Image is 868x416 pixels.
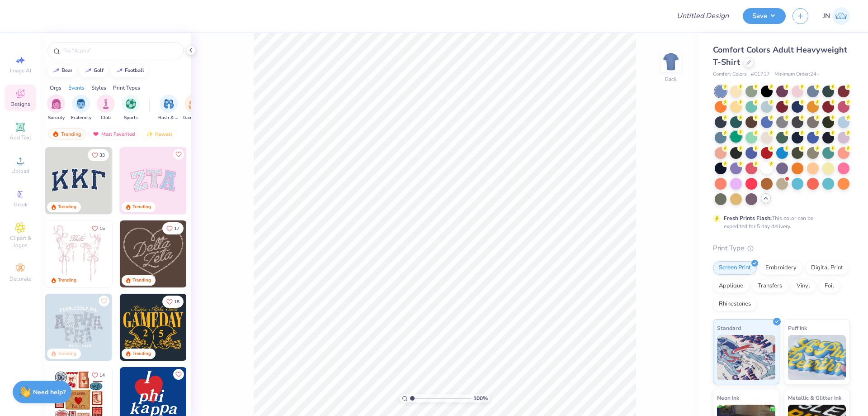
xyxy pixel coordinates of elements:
img: trend_line.gif [116,68,123,73]
button: filter button [47,95,65,121]
img: 83dda5b0-2158-48ca-832c-f6b4ef4c4536 [45,220,112,287]
input: Try "Alpha" [62,46,178,55]
a: JN [823,7,850,25]
span: Neon Ink [717,393,739,402]
div: Print Type [713,243,850,253]
div: This color can be expedited for 5 day delivery. [724,214,835,230]
span: Comfort Colors [713,71,746,78]
div: filter for Club [97,95,115,121]
button: filter button [122,95,140,121]
img: ead2b24a-117b-4488-9b34-c08fd5176a7b [186,220,253,287]
span: Clipart & logos [5,234,36,249]
span: Sports [124,115,138,121]
img: 2b704b5a-84f6-4980-8295-53d958423ff9 [186,294,253,361]
div: filter for Game Day [183,95,204,121]
div: Screen Print [713,261,757,275]
div: bear [61,68,72,73]
div: Digital Print [805,261,849,275]
span: 14 [99,373,105,378]
div: filter for Sorority [47,95,65,121]
span: Designs [10,100,30,108]
span: Game Day [183,115,204,121]
span: Minimum Order: 24 + [774,71,820,78]
button: Save [743,8,786,24]
span: Club [101,115,111,121]
div: Back [665,75,677,83]
span: 33 [99,153,105,158]
img: 3b9aba4f-e317-4aa7-a679-c95a879539bd [45,147,112,214]
img: trend_line.gif [85,68,92,73]
span: Rush & Bid [158,115,179,121]
span: 15 [99,226,105,231]
div: Trending [132,277,151,284]
button: Like [88,149,109,161]
img: trend_line.gif [52,68,60,73]
div: filter for Sports [122,95,140,121]
img: a3f22b06-4ee5-423c-930f-667ff9442f68 [112,294,179,361]
div: Trending [58,204,76,210]
button: Like [173,149,184,160]
span: Fraternity [71,115,91,121]
div: Vinyl [791,279,816,293]
div: Embroidery [759,261,802,275]
img: Jacky Noya [832,7,850,25]
div: Trending [48,129,85,139]
span: JN [823,11,830,21]
div: Newest [142,129,176,139]
button: Like [88,369,109,381]
div: Rhinestones [713,297,757,311]
div: Styles [91,84,106,92]
img: Puff Ink [788,335,846,380]
span: Metallic & Glitter Ink [788,393,841,402]
img: 9980f5e8-e6a1-4b4a-8839-2b0e9349023c [120,147,187,214]
div: filter for Fraternity [71,95,91,121]
img: Game Day Image [189,99,199,109]
button: Like [88,222,109,234]
img: Sorority Image [51,99,61,109]
span: Standard [717,323,741,333]
span: Puff Ink [788,323,807,333]
span: Comfort Colors Adult Heavyweight T-Shirt [713,44,847,67]
div: Trending [58,277,76,284]
div: golf [94,68,104,73]
div: Print Types [113,84,140,92]
div: Applique [713,279,749,293]
img: 12710c6a-dcc0-49ce-8688-7fe8d5f96fe2 [120,220,187,287]
div: Events [68,84,85,92]
span: Upload [11,167,29,175]
div: Trending [58,350,76,357]
button: filter button [71,95,91,121]
button: bear [47,64,76,77]
img: Back [662,53,680,71]
div: filter for Rush & Bid [158,95,179,121]
img: most_fav.gif [92,131,99,137]
button: filter button [97,95,115,121]
span: 100 % [473,394,488,402]
div: Transfers [752,279,788,293]
div: Orgs [50,84,61,92]
span: Decorate [9,275,31,282]
img: d12a98c7-f0f7-4345-bf3a-b9f1b718b86e [112,220,179,287]
button: filter button [183,95,204,121]
img: 5ee11766-d822-42f5-ad4e-763472bf8dcf [186,147,253,214]
input: Untitled Design [670,7,736,25]
img: Club Image [101,99,111,109]
button: Like [99,296,109,306]
span: Add Text [9,134,31,141]
button: Like [173,369,184,380]
div: Trending [132,204,151,210]
button: Like [162,296,184,308]
span: 18 [174,300,179,304]
div: Foil [819,279,840,293]
img: edfb13fc-0e43-44eb-bea2-bf7fc0dd67f9 [112,147,179,214]
div: Most Favorited [88,129,139,139]
img: Sports Image [126,99,136,109]
img: 5a4b4175-9e88-49c8-8a23-26d96782ddc6 [45,294,112,361]
strong: Fresh Prints Flash: [724,215,772,222]
img: trending.gif [52,131,59,137]
span: 17 [174,226,179,231]
button: Like [162,222,184,234]
img: Rush & Bid Image [164,99,174,109]
button: golf [80,64,108,77]
div: football [125,68,144,73]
